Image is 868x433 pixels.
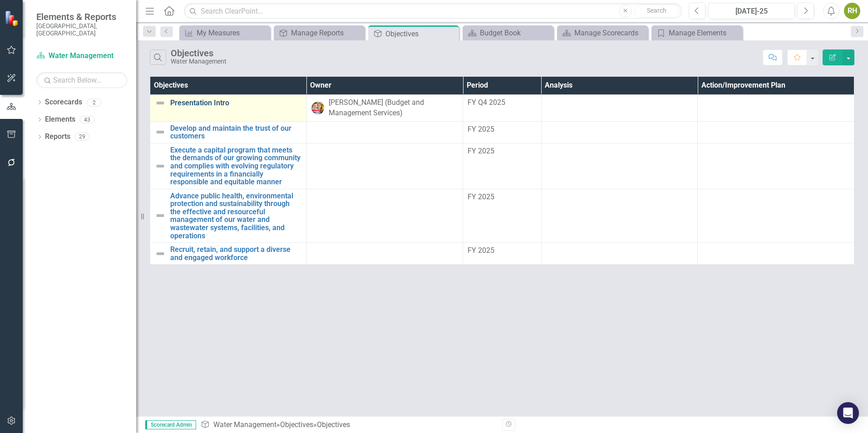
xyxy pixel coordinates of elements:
td: Double-Click to Edit Right Click for Context Menu [150,121,307,143]
td: Double-Click to Edit [541,121,698,143]
span: Scorecard Admin [145,420,196,429]
td: Double-Click to Edit [698,143,854,189]
button: Search [634,5,680,17]
div: My Measures [197,27,268,39]
div: Objectives [317,420,350,429]
td: Double-Click to Edit [306,94,463,121]
a: Water Management [213,420,276,429]
a: Elements [45,114,75,125]
td: Double-Click to Edit [541,94,698,121]
div: » » [201,420,495,430]
td: Double-Click to Edit Right Click for Context Menu [150,189,307,243]
a: Advance public health, environmental protection and sustainability through the effective and reso... [170,192,302,240]
div: Objectives [171,48,227,58]
div: FY 2025 [468,192,536,202]
small: [GEOGRAPHIC_DATA], [GEOGRAPHIC_DATA] [36,22,127,37]
div: [DATE]-25 [711,6,792,17]
div: FY Q4 2025 [468,98,536,108]
div: [PERSON_NAME] (Budget and Management Services) [329,98,459,118]
a: Presentation Intro [170,99,302,107]
td: Double-Click to Edit Right Click for Context Menu [150,94,307,121]
a: Scorecards [45,97,82,108]
a: Manage Elements [654,27,740,39]
td: Double-Click to Edit [306,243,463,265]
div: Objectives [385,28,457,39]
img: Shari Metcalfe [311,102,324,114]
div: 2 [87,98,101,106]
a: My Measures [182,27,268,39]
a: Develop and maintain the trust of our customers [170,124,302,140]
img: Not Defined [155,161,166,172]
a: Objectives [280,420,313,429]
img: Not Defined [155,248,166,259]
img: Not Defined [155,98,166,108]
td: Double-Click to Edit [541,189,698,243]
button: [DATE]-25 [708,3,795,19]
td: Double-Click to Edit [306,143,463,189]
div: Water Management [171,58,227,65]
div: Manage Elements [669,27,740,39]
div: Budget Book [480,27,551,39]
div: FY 2025 [468,124,536,135]
div: Manage Reports [291,27,362,39]
input: Search Below... [36,72,127,88]
div: 43 [80,116,94,123]
a: Water Management [36,51,127,61]
td: Double-Click to Edit [541,143,698,189]
a: Budget Book [465,27,551,39]
a: Manage Reports [276,27,362,39]
span: Search [647,7,666,14]
div: 29 [75,133,89,141]
td: Double-Click to Edit Right Click for Context Menu [150,143,307,189]
td: Double-Click to Edit [698,94,854,121]
img: Not Defined [155,127,166,138]
a: Execute a capital program that meets the demands of our growing community and complies with evolv... [170,146,302,186]
div: FY 2025 [468,146,536,157]
a: Recruit, retain, and support a diverse and engaged workforce [170,246,302,261]
img: Not Defined [155,210,166,221]
td: Double-Click to Edit [306,121,463,143]
div: FY 2025 [468,246,536,256]
div: Manage Scorecards [574,27,646,39]
a: Manage Scorecards [559,27,646,39]
td: Double-Click to Edit [306,189,463,243]
td: Double-Click to Edit [698,243,854,265]
td: Double-Click to Edit [541,243,698,265]
td: Double-Click to Edit [698,189,854,243]
td: Double-Click to Edit [698,121,854,143]
a: Reports [45,132,70,142]
input: Search ClearPoint... [184,3,682,19]
span: Elements & Reports [36,11,127,22]
td: Double-Click to Edit Right Click for Context Menu [150,243,307,265]
div: Open Intercom Messenger [837,402,859,424]
img: ClearPoint Strategy [5,10,21,26]
button: RH [844,3,860,19]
